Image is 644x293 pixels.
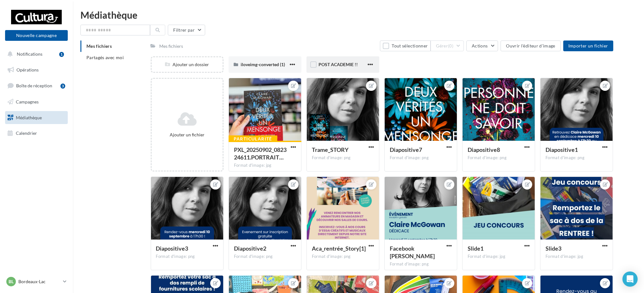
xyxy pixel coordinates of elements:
span: Partagés avec moi [86,55,124,60]
div: Ajouter un fichier [154,132,220,138]
div: Format d'image: png [546,155,608,161]
span: Diapositive8 [468,146,500,153]
div: Mes fichiers [160,43,183,49]
span: Slide1 [468,245,483,252]
div: 1 [59,52,64,57]
a: Médiathèque [4,111,69,124]
span: Mes fichiers [86,43,112,49]
div: Format d'image: png [390,155,452,161]
span: Trame_STORY [312,146,349,153]
span: Diapositive1 [546,146,578,153]
div: Particularité [229,135,277,142]
div: Format d'image: png [468,155,530,161]
button: Actions [466,41,498,51]
span: Notifications [17,51,42,57]
div: Format d'image: png [312,155,374,161]
span: Diapositive3 [156,245,188,252]
button: Nouvelle campagne [5,30,68,41]
span: Actions [472,43,488,48]
div: 3 [60,84,65,89]
div: Format d'image: jpg [546,254,608,259]
a: Boîte de réception3 [4,79,69,92]
span: Calendrier [16,130,37,136]
div: Format d'image: jpg [468,254,530,259]
span: Diapositive2 [234,245,266,252]
span: Opérations [16,67,39,72]
span: iloveimg-converted (1) [241,62,285,67]
a: Opérations [4,63,69,77]
button: Gérer(0) [431,41,464,51]
span: BL [9,278,14,285]
span: Aca_rentrée_Story[1] [312,245,366,252]
span: Slide3 [546,245,561,252]
span: Facebook Claire Mcgowan [390,245,435,259]
span: Médiathèque [16,115,42,120]
p: Bordeaux-Lac [18,278,60,285]
a: Campagnes [4,95,69,109]
div: Format d'image: png [390,261,452,267]
div: Format d'image: png [156,254,218,259]
div: Format d'image: png [312,254,374,259]
button: Filtrer par [168,25,205,35]
span: Importer un fichier [568,43,608,48]
button: Tout sélectionner [380,41,431,51]
a: BL Bordeaux-Lac [5,276,68,288]
div: Open Intercom Messenger [622,271,638,287]
button: Importer un fichier [563,41,613,51]
span: Boîte de réception [16,83,52,88]
span: Campagnes [16,99,39,104]
div: Médiathèque [80,10,636,20]
div: Ajouter un dossier [152,61,223,68]
span: PXL_20250902_082324611.PORTRAIT~2 [234,146,287,161]
div: Format d'image: jpg [234,163,296,168]
a: Calendrier [4,127,69,140]
div: Format d'image: png [234,254,296,259]
button: Notifications 1 [4,47,66,61]
span: (0) [448,43,453,48]
span: Diapositive7 [390,146,422,153]
span: POST ACADEMIE !! [319,62,358,67]
button: Ouvrir l'éditeur d'image [501,41,560,51]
